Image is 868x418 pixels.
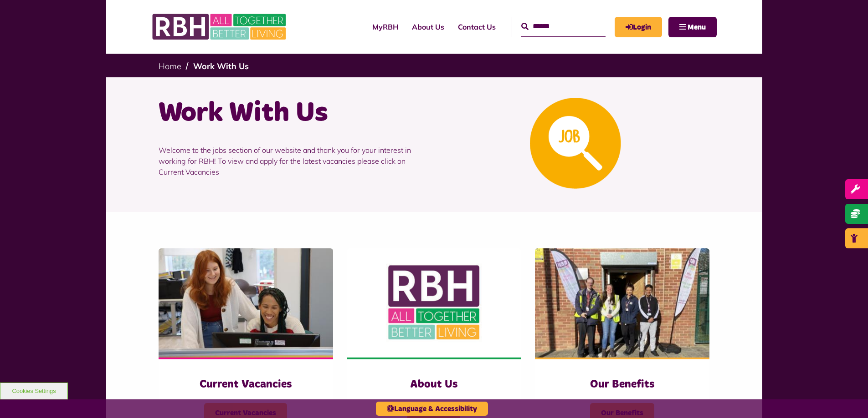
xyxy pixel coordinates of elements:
img: Dropinfreehold2 [535,248,709,358]
a: Work With Us [193,61,249,71]
iframe: Netcall Web Assistant for live chat [827,377,868,418]
img: RBH Logo Social Media 480X360 (1) [347,248,521,358]
h3: About Us [365,378,503,392]
h3: Current Vacancies [177,378,315,392]
p: Welcome to the jobs section of our website and thank you for your interest in working for RBH! To... [159,131,427,191]
a: MyRBH [365,15,405,39]
a: About Us [405,15,451,39]
span: Menu [688,24,706,31]
img: IMG 1470 [159,248,333,358]
h3: Our Benefits [553,378,691,392]
img: Looking For A Job [530,98,621,189]
a: MyRBH [615,17,662,37]
img: RBH [152,9,288,45]
button: Navigation [668,17,717,37]
button: Language & Accessibility [376,402,488,416]
a: Contact Us [451,15,503,39]
h1: Work With Us [159,96,427,131]
a: Home [159,61,181,71]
